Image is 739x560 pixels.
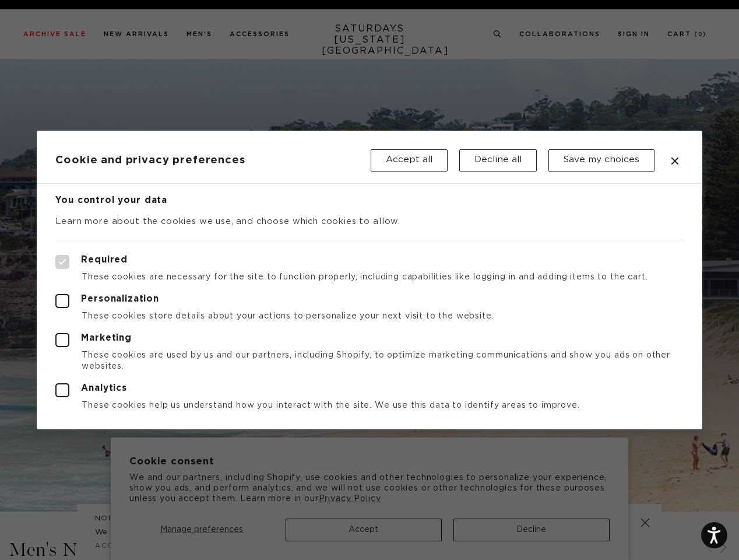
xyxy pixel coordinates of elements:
p: Learn more about the cookies we use, and choose which cookies to allow. [55,215,683,228]
p: These cookies are necessary for the site to function properly, including capabilities like loggin... [55,272,683,282]
button: Decline all [459,149,537,171]
p: These cookies are used by us and our partners, including Shopify, to optimize marketing communica... [55,350,683,371]
button: Close dialog [668,154,682,168]
button: Accept all [371,149,448,171]
label: Analytics [55,383,683,397]
button: Save my choices [548,149,654,171]
h3: You control your data [55,196,683,206]
h2: Cookie and privacy preferences [55,154,370,167]
label: Required [55,255,683,269]
label: Marketing [55,333,683,347]
label: Personalization [55,294,683,308]
p: These cookies help us understand how you interact with the site. We use this data to identify are... [55,400,683,411]
p: These cookies store details about your actions to personalize your next visit to the website. [55,311,683,321]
